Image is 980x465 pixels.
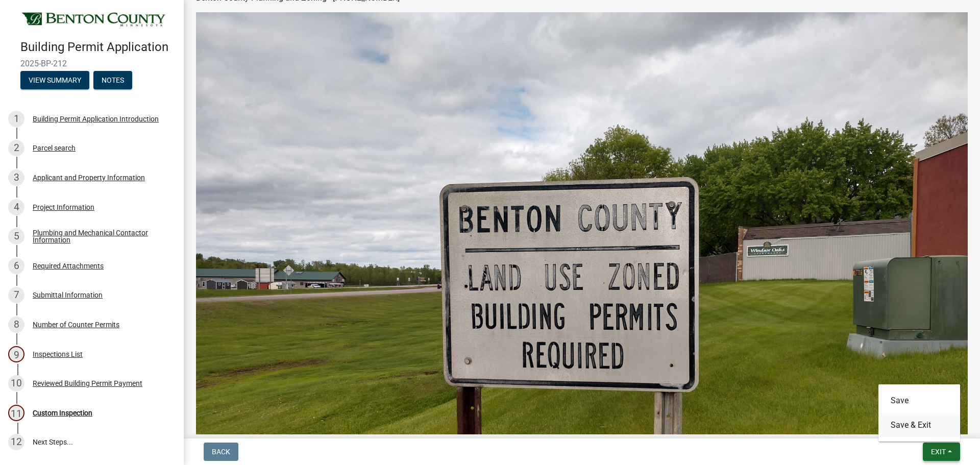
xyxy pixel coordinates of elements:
div: Exit [878,384,960,442]
div: Building Permit Application Introduction [33,115,159,123]
div: Inspections List [33,351,83,358]
div: Submittal Information [33,291,103,299]
button: Exit [923,443,960,461]
wm-modal-confirm: Notes [93,77,132,85]
div: 2 [8,140,24,156]
div: Number of Counter Permits [33,321,119,328]
div: 1 [8,111,24,127]
div: Reviewed Building Permit Payment [33,380,142,387]
div: Required Attachments [33,262,104,270]
button: Save & Exit [878,413,960,437]
wm-modal-confirm: Summary [20,77,89,85]
div: Project Information [33,204,94,211]
button: Save [878,388,960,413]
span: 2025-BP-212 [20,59,163,68]
img: Benton County, Minnesota [20,11,167,29]
div: 6 [8,258,24,274]
div: Applicant and Property Information [33,174,145,181]
div: 12 [8,434,24,450]
h4: Building Permit Application [20,40,176,55]
div: 11 [8,405,24,421]
div: 7 [8,287,24,303]
div: 9 [8,346,24,362]
div: 5 [8,228,24,244]
span: Back [212,448,230,456]
div: Custom Inspection [33,409,92,417]
button: Back [204,443,238,461]
div: Plumbing and Mechanical Contactor Information [33,229,167,243]
div: 4 [8,199,24,215]
button: View Summary [20,71,89,89]
div: Parcel search [33,144,76,152]
span: Exit [931,448,946,456]
button: Notes [93,71,132,89]
div: 10 [8,375,24,391]
div: 8 [8,316,24,333]
div: 3 [8,169,24,186]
